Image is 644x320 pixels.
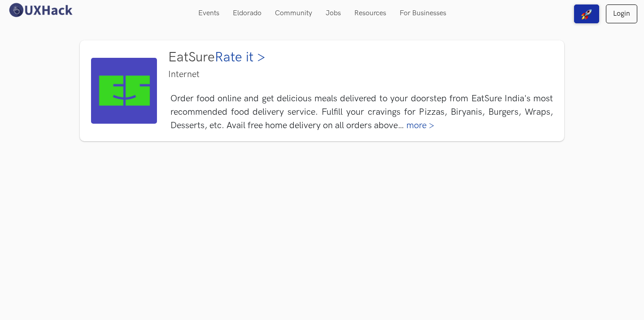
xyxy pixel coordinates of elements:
[91,58,157,124] img: EatSure logo
[168,49,265,65] h3: EatSure
[168,69,265,80] h4: Internet
[606,4,637,23] a: Login
[581,9,592,20] img: rocket
[7,2,74,18] img: UXHack logo
[215,49,265,65] a: Rate it >
[268,4,319,22] a: Community
[319,4,348,22] a: Jobs
[406,120,435,131] a: more >
[170,93,553,131] span: Order food online and get delicious meals delivered to your doorstep from EatSure India's most re...
[348,4,393,22] a: Resources
[393,4,453,22] a: For Businesses
[226,4,268,22] a: Eldorado
[191,4,226,22] a: Events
